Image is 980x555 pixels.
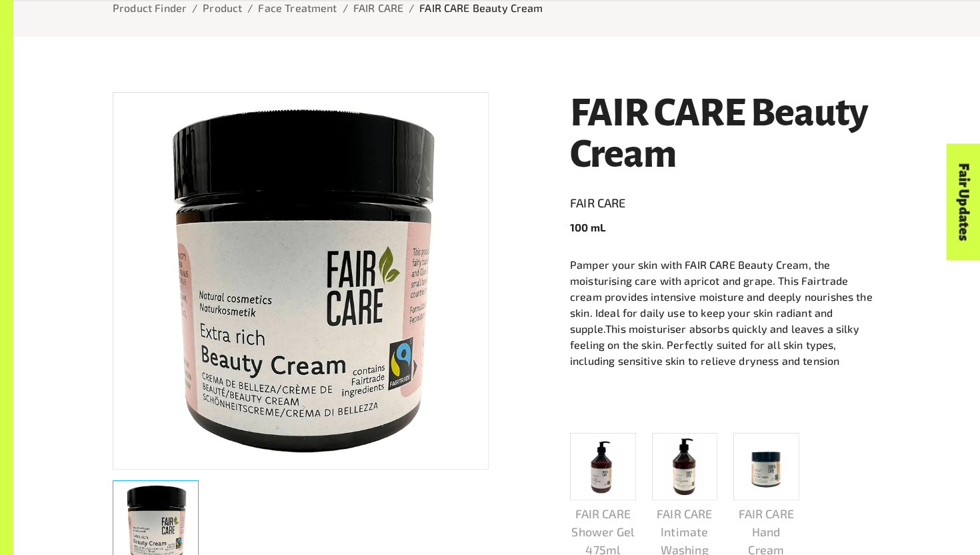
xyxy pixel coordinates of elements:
p: Pamper your skin with FAIR CARE Beauty Cream, the moisturising care with apricot and grape. This ... [570,257,881,369]
p: 100 mL [570,219,881,235]
a: Face Treatment [258,1,337,14]
a: FAIR CARE [570,193,881,214]
a: Product Finder [113,1,187,14]
a: FAIR CARE [353,1,403,14]
a: Product [203,1,242,14]
h1: FAIR CARE Beauty Cream [570,92,881,175]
